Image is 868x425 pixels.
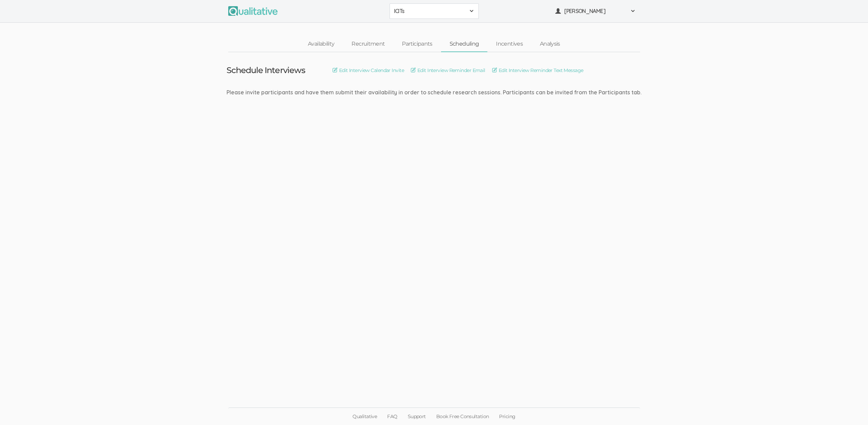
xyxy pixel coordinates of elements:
[228,6,278,16] img: Qualitative
[394,7,465,15] span: ICITs
[299,37,343,51] a: Availability
[333,67,404,74] a: Edit Interview Calendar Invite
[431,408,494,425] a: Book Free Consultation
[347,408,382,425] a: Qualitative
[343,37,393,51] a: Recruitment
[834,392,868,425] iframe: Chat Widget
[492,67,583,74] a: Edit Interview Reminder Text Message
[494,408,520,425] a: Pricing
[393,37,441,51] a: Participants
[551,3,640,19] button: [PERSON_NAME]
[487,37,531,51] a: Incentives
[441,37,488,51] a: Scheduling
[564,7,626,15] span: [PERSON_NAME]
[403,408,431,425] a: Support
[227,66,305,75] h3: Schedule Interviews
[531,37,569,51] a: Analysis
[382,408,402,425] a: FAQ
[411,67,485,74] a: Edit Interview Reminder Email
[390,3,479,19] button: ICITs
[227,88,641,96] div: Please invite participants and have them submit their availability in order to schedule research ...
